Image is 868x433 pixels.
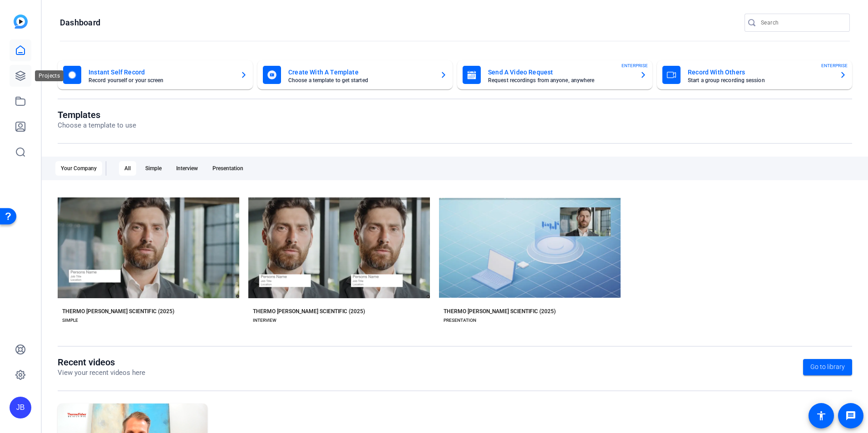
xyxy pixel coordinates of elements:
[55,161,102,176] div: Your Company
[10,397,31,418] div: JB
[89,78,233,83] mat-card-subtitle: Record yourself or your screen
[60,17,100,28] h1: Dashboard
[62,317,78,324] div: SIMPLE
[14,15,28,29] img: blue-gradient.svg
[488,78,632,83] mat-card-subtitle: Request recordings from anyone, anywhere
[688,78,832,83] mat-card-subtitle: Start a group recording session
[119,161,136,176] div: All
[35,70,64,81] div: Projects
[253,317,276,324] div: INTERVIEW
[688,67,832,78] mat-card-title: Record With Others
[58,120,136,131] p: Choose a template to use
[816,410,827,421] mat-icon: accessibility
[288,78,433,83] mat-card-subtitle: Choose a template to get started
[657,60,852,89] button: Record With OthersStart a group recording sessionENTERPRISE
[89,67,233,78] mat-card-title: Instant Self Record
[253,308,365,315] div: THERMO [PERSON_NAME] SCIENTIFIC (2025)
[171,161,203,176] div: Interview
[488,67,632,78] mat-card-title: Send A Video Request
[803,359,852,375] a: Go to library
[58,109,136,120] h1: Templates
[444,317,476,324] div: PRESENTATION
[810,362,845,372] span: Go to library
[207,161,249,176] div: Presentation
[761,17,843,28] input: Search
[62,308,174,315] div: THERMO [PERSON_NAME] SCIENTIFIC (2025)
[621,62,648,69] span: ENTERPRISE
[140,161,167,176] div: Simple
[58,368,145,378] p: View your recent videos here
[257,60,453,89] button: Create With A TemplateChoose a template to get started
[288,67,433,78] mat-card-title: Create With A Template
[444,308,556,315] div: THERMO [PERSON_NAME] SCIENTIFIC (2025)
[845,410,856,421] mat-icon: message
[457,60,652,89] button: Send A Video RequestRequest recordings from anyone, anywhereENTERPRISE
[821,62,848,69] span: ENTERPRISE
[58,357,145,368] h1: Recent videos
[58,60,253,89] button: Instant Self RecordRecord yourself or your screen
